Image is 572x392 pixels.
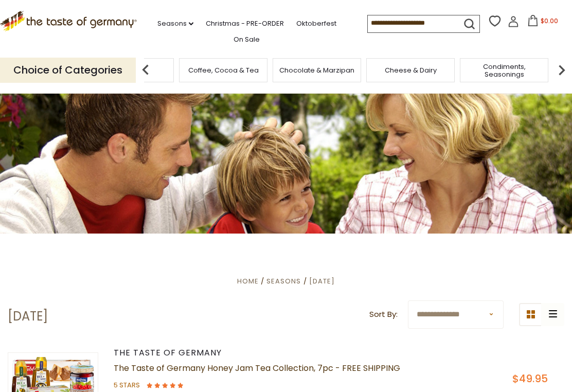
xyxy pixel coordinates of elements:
a: On Sale [234,34,260,45]
img: next arrow [551,60,572,80]
a: The Taste of Germany Honey Jam Tea Collection, 7pc - FREE SHIPPING [114,362,400,374]
a: Seasons [266,276,301,286]
img: previous arrow [135,60,156,80]
a: Condiments, Seasonings [463,63,545,78]
div: The Taste of Germany [114,348,480,358]
span: $49.95 [512,371,548,386]
a: Coffee, Cocoa & Tea [188,66,259,74]
a: Home [237,276,259,286]
a: Christmas - PRE-ORDER [206,18,284,29]
a: Chocolate & Marzipan [279,66,354,74]
a: Cheese & Dairy [385,66,437,74]
a: [DATE] [309,276,335,286]
button: $0.00 [521,15,565,30]
a: Seasons [157,18,193,29]
a: Oktoberfest [296,18,336,29]
h1: [DATE] [8,309,48,324]
span: $0.00 [541,16,558,25]
span: 5 stars [114,380,140,390]
label: Sort By: [369,308,398,321]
